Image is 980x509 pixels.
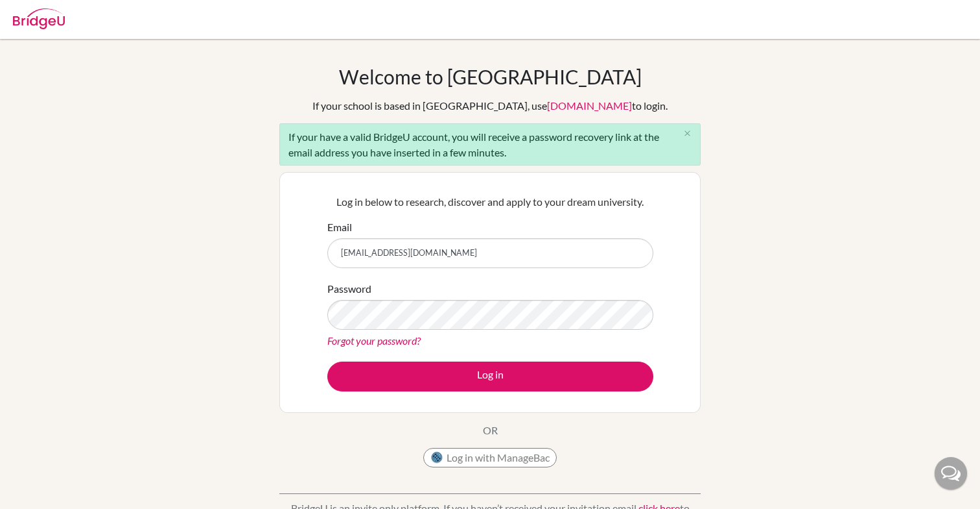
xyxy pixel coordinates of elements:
[13,8,65,29] img: Bridge-U
[327,281,371,297] label: Password
[327,219,352,235] label: Email
[423,448,557,467] button: Log in with ManageBac
[339,65,642,88] h1: Welcome to [GEOGRAPHIC_DATA]
[327,334,421,347] a: Forgot your password?
[327,194,653,210] p: Log in below to research, discover and apply to your dream university.
[28,8,68,21] span: 고객센터
[312,98,668,114] div: If your school is based in [GEOGRAPHIC_DATA], use to login.
[327,362,653,391] button: Log in
[674,124,700,143] button: Close
[547,99,632,112] a: [DOMAIN_NAME]
[483,423,498,438] p: OR
[279,123,701,166] div: If your have a valid BridgeU account, you will receive a password recovery link at the email addr...
[682,129,692,138] i: close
